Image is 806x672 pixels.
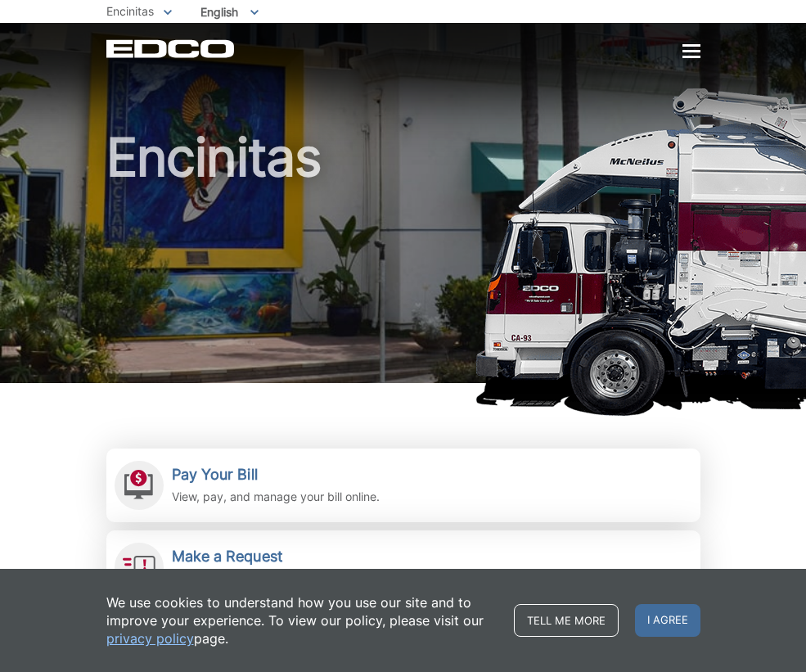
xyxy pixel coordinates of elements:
[172,466,380,484] h2: Pay Your Bill
[106,530,700,604] a: Make a Request Send a service request to EDCO.
[172,548,347,566] h2: Make a Request
[514,604,619,637] a: Tell me more
[172,488,380,506] p: View, pay, and manage your bill online.
[106,629,194,647] a: privacy policy
[106,39,236,58] a: EDCD logo. Return to the homepage.
[106,131,700,390] h1: Encinitas
[106,4,154,18] span: Encinitas
[635,604,700,637] span: I agree
[106,449,700,522] a: Pay Your Bill View, pay, and manage your bill online.
[106,593,498,647] p: We use cookies to understand how you use our site and to improve your experience. To view our pol...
